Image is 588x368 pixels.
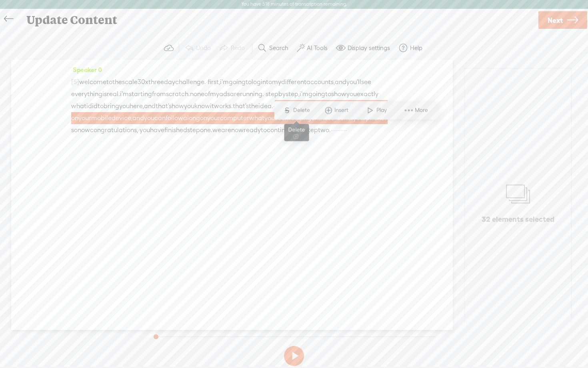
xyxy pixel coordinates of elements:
[156,100,172,112] span: that's
[264,88,266,100] span: ·
[348,112,353,124] span: of
[144,100,156,112] span: and
[148,76,164,88] span: three
[172,100,184,112] span: how
[337,124,339,136] span: ·
[332,124,334,136] span: ·
[102,88,107,100] span: is
[145,76,148,88] span: x
[353,112,366,124] span: your
[104,100,119,112] span: bring
[207,112,220,124] span: your
[376,107,389,115] span: Play
[120,88,129,100] span: i'm
[79,76,106,88] span: welcome
[415,107,430,115] span: More
[344,124,345,136] span: ·
[241,1,347,8] label: You have 518 minutes of transcription remaining.
[219,88,230,100] span: ads
[275,100,276,112] span: ·
[348,44,390,52] label: Display settings
[273,100,275,112] span: ·
[281,76,306,88] span: different
[307,44,328,52] label: AI Tools
[240,88,264,100] span: running.
[331,88,346,100] span: show
[90,124,138,136] span: congratulations,
[348,100,354,112] span: to
[258,100,273,112] span: idea.
[233,100,249,112] span: that's
[345,124,347,136] span: ·
[278,88,286,100] span: by
[366,112,386,124] span: phone.
[204,88,210,100] span: of
[71,100,86,112] span: what
[71,78,79,85] span: [S]
[166,112,183,124] span: follow
[208,76,220,88] span: first,
[252,76,261,88] span: log
[230,88,240,100] span: are
[281,103,293,118] span: S
[294,40,333,56] button: AI Tools
[144,112,154,124] span: you
[306,76,335,88] span: accounts,
[334,107,350,115] span: Insert
[183,112,200,124] span: along
[221,124,231,136] span: are
[200,112,207,124] span: on
[119,100,130,112] span: you
[308,88,325,100] span: going
[140,124,150,136] span: you
[286,88,300,100] span: step,
[88,100,98,112] span: did
[340,124,342,136] span: ·
[86,100,88,112] span: i
[152,88,166,100] span: from
[132,112,144,124] span: and
[267,124,292,136] span: continue
[231,124,244,136] span: now
[220,76,229,88] span: i'm
[164,124,187,136] span: finished
[342,124,344,136] span: ·
[190,88,204,100] span: none
[154,112,166,124] span: can
[346,88,357,100] span: you
[320,100,348,112] span: designed
[150,124,164,136] span: have
[293,107,312,115] span: Delete
[361,76,371,88] span: see
[184,100,194,112] span: you
[106,76,112,88] span: to
[335,76,346,88] span: and
[287,100,316,112] span: challenge
[339,124,340,136] span: ·
[231,44,245,52] label: Redo
[71,112,78,124] span: on
[210,88,219,100] span: my
[254,40,294,56] button: Search
[318,124,331,136] span: two.
[482,215,554,224] p: 32 elements selected
[244,124,261,136] span: ready
[361,100,388,112] span: watched
[220,112,249,124] span: computer
[305,124,318,136] span: step
[138,76,145,88] span: 30
[206,76,208,88] span: ·
[249,100,258,112] span: the
[386,112,388,124] span: ·
[316,100,320,112] span: is
[212,124,221,136] span: we
[196,44,211,52] label: Undo
[181,40,216,56] button: Undo
[266,88,278,100] span: step
[300,88,308,100] span: i'm
[78,112,91,124] span: your
[129,88,152,100] span: starting
[272,76,281,88] span: my
[264,112,275,124] span: you
[229,76,246,88] span: going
